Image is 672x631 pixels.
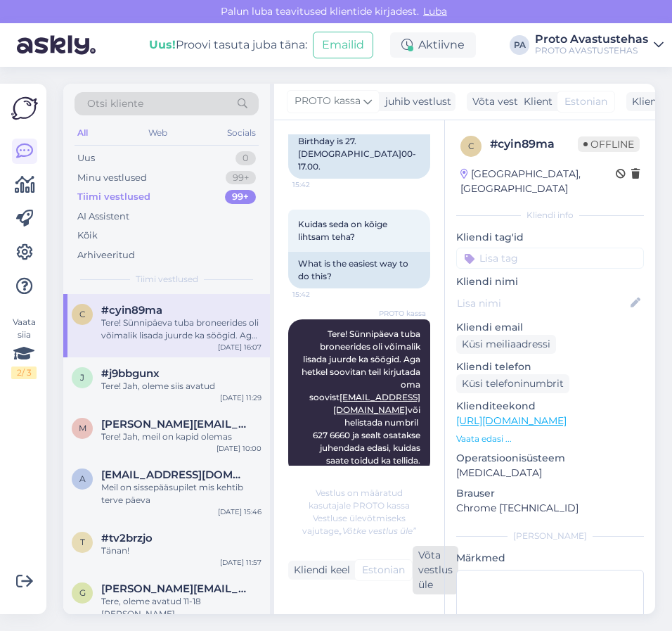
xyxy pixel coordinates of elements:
div: 99+ [226,171,256,185]
p: Kliendi email [456,320,644,335]
span: #tv2brzjo [101,532,153,544]
div: Tiimi vestlused [77,190,150,204]
div: Tere! Jah, meil on kapid olemas [101,431,261,443]
div: [DATE] 11:57 [220,557,261,568]
input: Lisa tag [456,248,644,269]
div: [DATE] 11:29 [220,393,261,403]
span: m [79,423,86,433]
div: Küsi telefoninumbrit [456,374,569,393]
p: Operatsioonisüsteem [456,451,644,466]
span: melanieheinrich@gmx.net [101,418,247,431]
span: Vestlus on määratud kasutajale PROTO kassa [309,487,410,511]
div: 2 / 3 [11,367,37,379]
div: Võta vestlus üle [413,546,458,594]
div: [DATE] 15:46 [218,506,261,517]
div: Uus [77,151,95,165]
div: PROTO AVASTUSTEHAS [535,45,648,56]
span: #cyin89ma [101,304,162,317]
div: Birthday is 27.[DEMOGRAPHIC_DATA]00-17.00. [288,129,430,179]
span: Estonian [362,563,405,578]
span: agessa@mail.ru [101,469,247,481]
div: What is the easiest way to do this? [288,252,430,288]
div: Tere! Jah, oleme siis avatud [101,380,261,393]
p: [MEDICAL_DATA] [456,466,644,480]
div: 0 [235,151,256,165]
a: [EMAIL_ADDRESS][DOMAIN_NAME] [333,392,420,415]
div: Proovi tasuta juba täna: [149,37,307,53]
span: Tiimi vestlused [136,273,198,286]
div: Tere! Sünnipäeva tuba broneerides oli võimalik lisada juurde ka söögid. Aga hetkel soovitan teil ... [101,317,261,342]
span: Kuidas seda on kõige lihtsam teha? [298,219,389,242]
div: Arhiveeritud [77,248,135,262]
button: Emailid [313,32,373,58]
div: Klient [518,94,553,109]
p: Kliendi telefon [456,359,644,374]
span: g [79,587,86,598]
p: Vaata edasi ... [456,433,644,445]
a: Proto AvastustehasPROTO AVASTUSTEHAS [535,34,664,56]
div: [PERSON_NAME] [456,530,644,542]
span: Otsi kliente [87,96,143,111]
p: Klienditeekond [456,399,644,414]
p: Brauser [456,486,644,501]
div: Socials [224,124,259,142]
div: Tere, oleme avatud 11-18 [PERSON_NAME] [101,595,261,620]
p: Märkmed [456,551,644,566]
div: Vaata siia [11,316,37,379]
img: Askly Logo [11,95,38,122]
div: [GEOGRAPHIC_DATA], [GEOGRAPHIC_DATA] [460,167,616,196]
span: a [79,473,86,484]
div: Web [146,124,170,142]
span: giuliana.morana@gmail.com [101,582,247,595]
div: Kliendi info [456,209,644,222]
div: # cyin89ma [490,136,578,153]
span: Tere! Sünnipäeva tuba broneerides oli võimalik lisada juurde ka söögid. Aga hetkel soovitan teil ... [302,329,422,466]
div: Küsi meiliaadressi [456,335,556,354]
div: Proto Avastustehas [535,34,648,45]
div: Minu vestlused [77,171,147,185]
span: 15:42 [292,289,345,300]
div: 99+ [225,190,256,204]
span: c [468,141,474,151]
div: Kliendi keel [288,563,350,578]
span: Offline [578,136,640,152]
i: „Võtke vestlus üle” [339,525,416,536]
p: Kliendi nimi [456,274,644,289]
div: AI Assistent [77,210,129,224]
div: [DATE] 16:07 [218,342,261,352]
span: PROTO kassa [373,308,426,319]
p: Chrome [TECHNICAL_ID] [456,501,644,516]
div: juhib vestlust [380,94,451,109]
span: t [80,537,85,547]
div: PA [510,35,529,55]
div: Võta vestlus üle [467,92,555,111]
span: Estonian [564,94,607,109]
span: c [79,309,86,319]
a: [URL][DOMAIN_NAME] [456,414,567,427]
p: Kliendi tag'id [456,230,644,245]
div: All [75,124,91,142]
span: PROTO kassa [295,94,361,109]
span: #j9bbgunx [101,367,160,380]
span: Luba [419,5,451,18]
div: Aktiivne [390,32,476,58]
input: Lisa nimi [457,295,628,311]
span: j [80,372,84,383]
span: 15:42 [292,179,345,190]
div: Tänan! [101,544,261,557]
b: Uus! [149,38,176,51]
div: [DATE] 10:00 [217,443,261,454]
span: Vestluse ülevõtmiseks vajutage [302,513,416,536]
div: Meil on sissepääsupilet mis kehtib terve päeva [101,481,261,506]
div: Kõik [77,229,98,243]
